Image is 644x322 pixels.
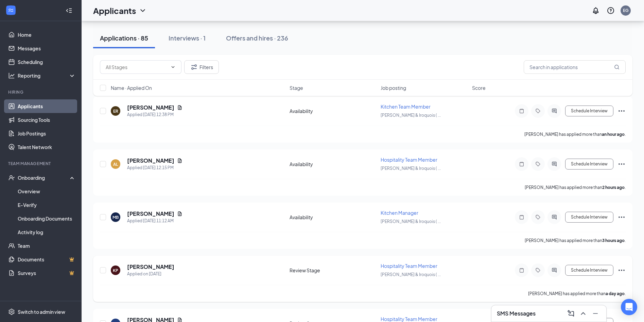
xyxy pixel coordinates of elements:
[127,104,174,111] h5: [PERSON_NAME]
[591,309,599,318] svg: Minimize
[518,161,526,167] svg: Note
[567,309,575,318] svg: ComposeMessage
[534,108,542,114] svg: Tag
[381,316,437,322] span: Hospitality Team Member
[18,113,76,127] a: Sourcing Tools
[381,113,441,118] span: [PERSON_NAME] & Iroquois ( ...
[113,108,118,114] div: ER
[614,64,620,70] svg: MagnifyingGlass
[525,238,626,243] p: [PERSON_NAME] has applied more than .
[177,105,182,110] svg: Document
[127,271,174,277] div: Applied on [DATE]
[290,267,377,274] div: Review Stage
[127,210,174,218] h5: [PERSON_NAME]
[190,63,198,71] svg: Filter
[170,64,176,70] svg: ChevronDown
[18,308,65,315] div: Switch to admin view
[602,132,625,137] b: an hour ago
[127,218,182,224] div: Applied [DATE] 11:12 AM
[127,111,182,118] div: Applied [DATE] 12:38 PM
[534,268,542,273] svg: Tag
[177,158,182,163] svg: Document
[525,184,626,190] p: [PERSON_NAME] has applied more than .
[8,174,15,181] svg: UserCheck
[8,308,15,315] svg: Settings
[18,239,76,253] a: Team
[524,131,626,137] p: [PERSON_NAME] has applied more than .
[290,214,377,221] div: Availability
[518,108,526,114] svg: Note
[381,157,437,163] span: Hospitality Team Member
[381,84,406,91] span: Job posting
[565,265,613,276] button: Schedule Interview
[617,213,626,221] svg: Ellipses
[579,309,587,318] svg: ChevronUp
[518,268,526,273] svg: Note
[550,214,558,220] svg: ActiveChat
[18,72,76,79] div: Reporting
[565,212,613,223] button: Schedule Interview
[602,185,625,190] b: 2 hours ago
[139,6,147,15] svg: ChevronDown
[565,159,613,170] button: Schedule Interview
[381,263,437,269] span: Hospitality Team Member
[602,238,625,243] b: 3 hours ago
[290,161,377,167] div: Availability
[18,253,76,266] a: DocumentsCrown
[617,107,626,115] svg: Ellipses
[518,214,526,220] svg: Note
[18,198,76,212] a: E-Verify
[18,266,76,280] a: SurveysCrown
[18,28,76,42] a: Home
[617,160,626,168] svg: Ellipses
[127,157,174,164] h5: [PERSON_NAME]
[66,7,72,14] svg: Collapse
[18,174,70,181] div: Onboarding
[106,63,168,71] input: All Stages
[497,310,536,317] h3: SMS Messages
[18,99,76,113] a: Applicants
[381,166,441,171] span: [PERSON_NAME] & Iroquois ( ...
[528,291,626,296] p: [PERSON_NAME] has applied more than .
[18,225,76,239] a: Activity log
[113,161,118,167] div: AL
[617,266,626,274] svg: Ellipses
[18,212,76,225] a: Onboarding Documents
[18,127,76,140] a: Job Postings
[590,308,601,319] button: Minimize
[534,161,542,167] svg: Tag
[93,5,136,16] h1: Applicants
[381,210,418,216] span: Kitchen Manager
[18,55,76,69] a: Scheduling
[18,42,76,55] a: Messages
[381,219,441,224] span: [PERSON_NAME] & Iroquois ( ...
[8,161,74,166] div: Team Management
[623,7,629,13] div: EG
[621,299,637,315] div: Open Intercom Messenger
[534,214,542,220] svg: Tag
[565,106,613,116] button: Schedule Interview
[177,211,182,216] svg: Document
[592,6,600,15] svg: Notifications
[169,34,206,42] div: Interviews · 1
[226,34,288,42] div: Offers and hires · 236
[607,6,615,15] svg: QuestionInfo
[550,268,558,273] svg: ActiveChat
[113,268,118,273] div: KP
[550,108,558,114] svg: ActiveChat
[112,214,119,220] div: MB
[111,84,152,91] span: Name · Applied On
[578,308,589,319] button: ChevronUp
[472,84,486,91] span: Score
[290,108,377,114] div: Availability
[18,184,76,198] a: Overview
[100,34,148,42] div: Applications · 85
[8,72,15,79] svg: Analysis
[550,161,558,167] svg: ActiveChat
[524,60,626,74] input: Search in applications
[565,308,576,319] button: ComposeMessage
[606,291,625,296] b: a day ago
[290,84,303,91] span: Stage
[8,89,74,95] div: Hiring
[381,103,431,110] span: Kitchen Team Member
